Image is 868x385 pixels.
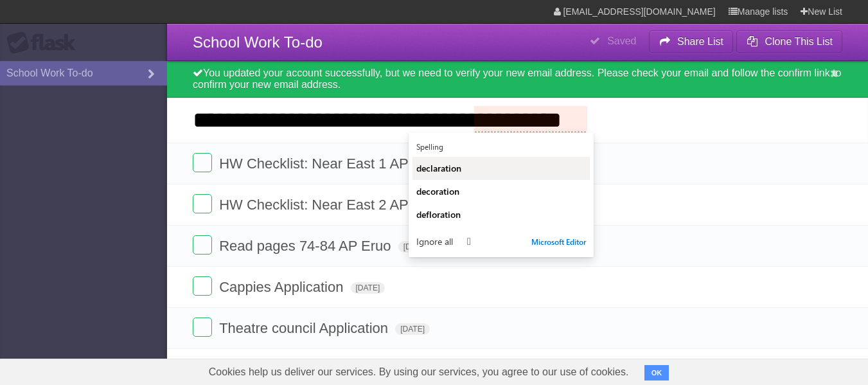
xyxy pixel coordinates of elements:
[219,279,346,295] span: Cappies Application
[219,320,391,336] span: Theatre council Application
[196,359,642,385] span: Cookies help us deliver our services. By using our services, you agree to our use of cookies.
[219,238,394,254] span: Read pages 74-84 AP Eruo
[219,197,481,213] span: HW Checklist: Near East 2 AP Art History
[193,153,212,172] label: Done
[219,156,481,172] span: HW Checklist: Near East 1 AP Art History
[607,35,636,46] b: Saved
[351,282,385,294] span: [DATE]
[644,365,669,381] button: OK
[193,276,212,296] label: Done
[193,235,212,255] label: Done
[736,30,842,53] button: Clone This List
[193,318,212,337] label: Done
[398,241,433,253] span: [DATE]
[765,36,833,47] b: Clone This List
[167,61,868,98] div: You updated your account successfully, but we need to verify your new email address. Please check...
[6,31,84,55] div: Flask
[677,36,723,47] b: Share List
[193,194,212,213] label: Done
[649,30,734,53] button: Share List
[193,33,323,51] span: School Work To-do
[395,323,430,335] span: [DATE]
